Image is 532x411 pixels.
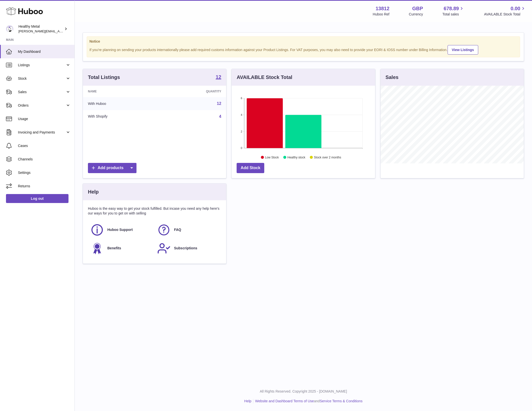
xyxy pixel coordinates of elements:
[216,74,221,80] a: 12
[18,157,71,162] span: Channels
[88,163,136,173] a: Add products
[241,113,242,116] text: 4
[18,170,71,175] span: Settings
[157,242,219,255] a: Subscriptions
[107,227,133,232] span: Huboo Support
[18,24,63,34] div: Healthy Metal
[241,146,242,149] text: 0
[386,74,399,81] h3: Sales
[18,130,66,135] span: Invoicing and Payments
[511,5,520,12] span: 0.00
[90,242,152,255] a: Benefits
[83,86,160,97] th: Name
[442,5,465,17] a: 678.89 Total sales
[448,45,478,55] a: View Listings
[174,227,181,232] span: FAQ
[253,399,362,404] li: and
[217,101,221,106] a: 12
[241,97,242,100] text: 6
[18,29,100,33] span: [PERSON_NAME][EMAIL_ADDRESS][DOMAIN_NAME]
[107,246,121,251] span: Benefits
[376,5,390,12] strong: 13812
[219,114,221,119] a: 4
[160,86,226,97] th: Quantity
[88,74,120,81] h3: Total Listings
[373,12,390,17] div: Huboo Ref
[88,189,99,195] h3: Help
[444,5,459,12] span: 678.89
[83,97,160,110] td: With Huboo
[89,39,517,44] strong: Notice
[484,12,526,17] span: AVAILABLE Stock Total
[320,399,363,403] a: Service Terms & Conditions
[18,103,66,108] span: Orders
[442,12,465,17] span: Total sales
[18,117,71,121] span: Usage
[18,76,66,81] span: Stock
[265,156,279,159] text: Low Stock
[79,389,528,394] p: All Rights Reserved. Copyright 2025 - [DOMAIN_NAME]
[237,74,292,81] h3: AVAILABLE Stock Total
[83,110,160,123] td: With Shopify
[18,49,71,54] span: My Dashboard
[244,399,252,403] a: Help
[6,25,13,33] img: jose@healthy-metal.com
[88,206,221,216] p: Huboo is the easy way to get your stock fulfilled. But incase you need any help here's our ways f...
[237,163,264,173] a: Add Stock
[90,223,152,237] a: Huboo Support
[216,74,221,79] strong: 12
[89,44,517,55] div: If you're planning on sending your products internationally please add required customs informati...
[412,5,423,12] strong: GBP
[287,156,306,159] text: Healthy stock
[157,223,219,237] a: FAQ
[174,246,197,251] span: Subscriptions
[314,156,341,159] text: Stock over 2 months
[18,63,66,68] span: Listings
[255,399,314,403] a: Website and Dashboard Terms of Use
[18,90,66,94] span: Sales
[18,143,71,148] span: Cases
[18,184,71,189] span: Returns
[484,5,526,17] a: 0.00 AVAILABLE Stock Total
[409,12,423,17] div: Currency
[241,130,242,133] text: 2
[6,194,68,203] a: Log out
